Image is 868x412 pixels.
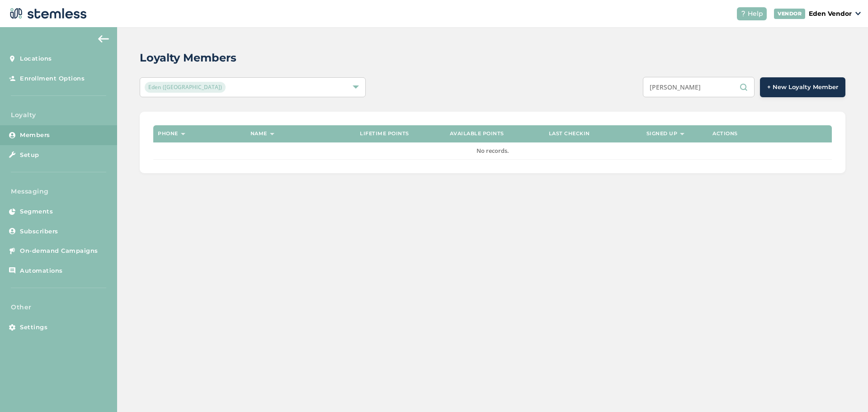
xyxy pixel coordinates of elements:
img: icon-arrow-back-accent-c549486e.svg [98,35,109,43]
img: icon-sort-1e1d7615.svg [680,133,684,135]
img: logo-dark-0685b13c.svg [7,5,87,23]
iframe: Chat Widget [823,369,868,412]
span: Automations [20,266,63,275]
span: On-demand Campaigns [20,246,98,256]
label: Name [250,131,267,137]
span: Help [748,9,763,19]
label: Last checkin [549,131,590,137]
span: Segments [20,207,53,216]
div: VENDOR [774,9,805,19]
span: Enrollment Options [20,74,85,83]
img: icon-sort-1e1d7615.svg [181,133,185,135]
h2: Loyalty Members [140,50,236,66]
img: icon-help-white-03924b79.svg [741,11,746,16]
span: Setup [20,151,39,160]
span: Subscribers [20,227,58,236]
span: No records. [476,147,509,155]
span: Members [20,131,50,140]
button: + New Loyalty Member [760,77,845,97]
img: icon-sort-1e1d7615.svg [270,133,274,135]
p: Eden Vendor [809,9,852,19]
span: Eden ([GEOGRAPHIC_DATA]) [145,82,226,93]
label: Phone [158,131,178,137]
span: + New Loyalty Member [767,83,838,92]
label: Lifetime points [360,131,409,137]
input: Search [643,77,755,97]
span: Locations [20,54,52,63]
label: Available points [450,131,504,137]
img: icon_down-arrow-small-66adaf34.svg [855,12,861,15]
span: Settings [20,323,47,332]
label: Signed up [646,131,678,137]
th: Actions [708,125,832,142]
